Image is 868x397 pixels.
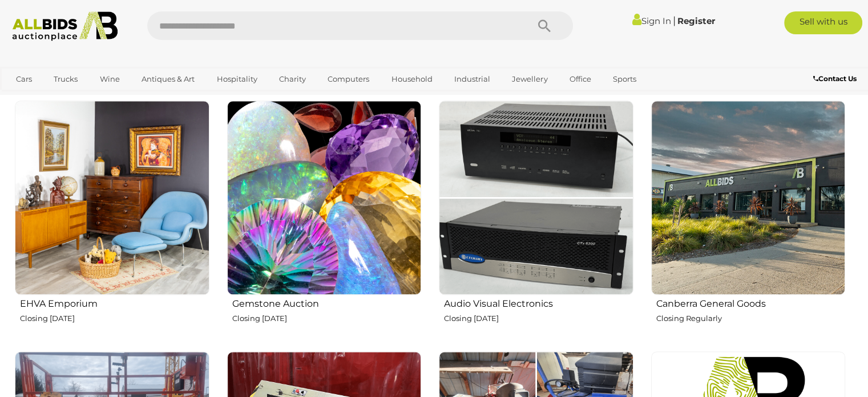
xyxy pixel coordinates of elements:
p: Closing [DATE] [444,312,633,325]
a: Contact Us [813,73,859,85]
a: Antiques & Art [134,70,202,89]
a: Wine [92,70,127,89]
a: Industrial [447,70,498,89]
p: Closing [DATE] [232,312,422,325]
a: EHVA Emporium Closing [DATE] [14,100,209,342]
img: Canberra General Goods [651,101,846,295]
p: Closing Regularly [656,312,846,325]
a: Gemstone Auction Closing [DATE] [227,100,422,342]
span: | [672,14,675,27]
a: Jewellery [504,70,555,89]
img: EHVA Emporium [15,101,209,295]
a: Register [677,15,714,26]
a: [GEOGRAPHIC_DATA] [9,89,104,107]
img: Gemstone Auction [227,101,422,295]
a: Canberra General Goods Closing Regularly [651,100,846,342]
a: Computers [320,70,377,89]
button: Search [516,11,573,40]
a: Hospitality [209,70,265,89]
h2: EHVA Emporium [20,296,209,309]
a: Office [562,70,599,89]
b: Contact Us [813,74,857,83]
a: Sports [605,70,644,89]
a: Cars [9,70,39,89]
h2: Audio Visual Electronics [444,296,633,309]
h2: Canberra General Goods [656,296,846,309]
a: Audio Visual Electronics Closing [DATE] [438,100,633,342]
a: Trucks [46,70,85,89]
p: Closing [DATE] [20,312,209,325]
img: Audio Visual Electronics [439,101,633,295]
h2: Gemstone Auction [232,296,422,309]
a: Charity [272,70,313,89]
img: Allbids.com.au [6,11,124,41]
a: Household [384,70,440,89]
a: Sign In [632,15,671,26]
a: Sell with us [784,11,862,34]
